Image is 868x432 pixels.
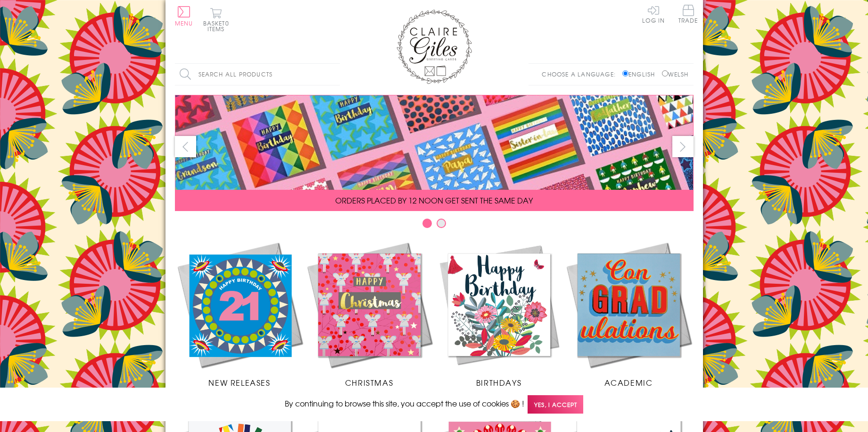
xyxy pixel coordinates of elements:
[622,70,660,78] label: English
[397,9,472,84] img: Claire Giles Greetings Cards
[678,5,698,23] span: Trade
[604,377,653,388] span: Academic
[437,219,446,228] button: Carousel Page 2
[305,240,434,388] a: Christmas
[476,377,521,388] span: Birthdays
[662,70,689,78] label: Welsh
[622,70,628,76] input: English
[335,195,533,206] span: ORDERS PLACED BY 12 NOON GET SENT THE SAME DAY
[207,19,229,33] span: 0 items
[331,64,340,85] input: Search
[564,240,694,388] a: Academic
[422,219,432,228] button: Carousel Page 1 (Current Slide)
[528,395,583,414] span: Yes, I accept
[672,136,694,157] button: next
[175,218,694,233] div: Carousel Pagination
[208,377,270,388] span: New Releases
[203,8,229,32] button: Basket0 items
[434,240,564,388] a: Birthdays
[175,6,193,26] button: Menu
[678,5,698,25] a: Trade
[642,5,665,23] a: Log In
[175,136,196,157] button: prev
[175,19,193,27] span: Menu
[542,70,620,78] p: Choose a language:
[175,64,340,85] input: Search all products
[175,240,305,388] a: New Releases
[662,70,668,76] input: Welsh
[345,377,393,388] span: Christmas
